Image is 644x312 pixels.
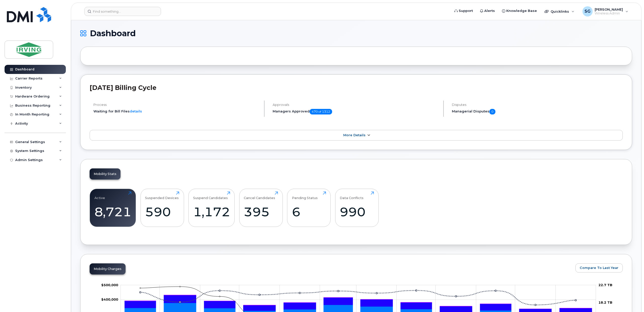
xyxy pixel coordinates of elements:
h4: Process [93,103,260,107]
div: 8,721 [94,204,131,219]
div: 6 [292,204,326,219]
div: Active [94,191,105,200]
a: Data Conflicts990 [340,191,374,224]
h5: Managerial Disputes [452,109,623,114]
span: 470 of 1312 [310,109,332,114]
span: More Details [343,133,366,137]
a: Suspend Candidates1,172 [193,191,230,224]
a: Active8,721 [94,191,131,224]
div: Cancel Candidates [244,191,275,200]
button: Compare To Last Year [575,263,623,272]
h2: [DATE] Billing Cycle [90,84,623,91]
div: Data Conflicts [340,191,364,200]
tspan: 22.7 TB [598,283,612,287]
div: 395 [244,204,278,219]
div: Suspended Devices [145,191,179,200]
a: details [130,109,142,113]
li: Waiting for Bill Files [93,109,260,114]
tspan: $400,000 [101,297,118,301]
div: 990 [340,204,374,219]
span: 0 [489,109,495,114]
span: Dashboard [90,30,136,37]
h4: Disputes [452,103,623,107]
h4: Approvals [273,103,439,107]
tspan: $500,000 [101,283,118,287]
h5: Managers Approved [273,109,439,114]
div: Pending Status [292,191,318,200]
span: Compare To Last Year [580,265,618,270]
g: $0 [101,283,118,287]
g: $0 [101,297,118,301]
tspan: 18.2 TB [598,300,612,304]
a: Suspended Devices590 [145,191,179,224]
div: Suspend Candidates [193,191,228,200]
div: 1,172 [193,204,230,219]
a: Cancel Candidates395 [244,191,278,224]
a: Pending Status6 [292,191,326,224]
div: 590 [145,204,179,219]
